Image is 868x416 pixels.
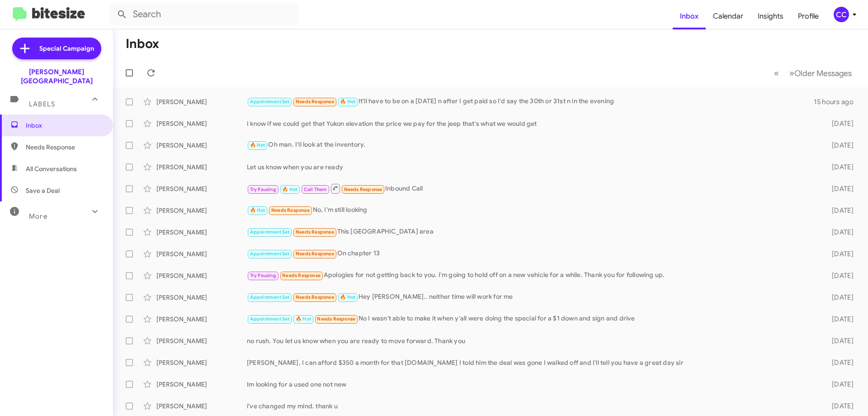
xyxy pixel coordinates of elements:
[156,141,247,150] div: [PERSON_NAME]
[250,273,276,278] span: Try Pausing
[250,207,265,213] span: 🔥 Hot
[156,184,247,193] div: [PERSON_NAME]
[156,119,247,128] div: [PERSON_NAME]
[156,97,247,106] div: [PERSON_NAME]
[126,37,159,51] h1: Inbox
[26,164,77,173] span: All Conversations
[29,100,55,108] span: Labels
[271,207,310,213] span: Needs Response
[774,67,779,79] span: «
[817,119,861,128] div: [DATE]
[26,143,103,152] span: Needs Response
[834,7,849,22] div: CC
[344,186,382,192] span: Needs Response
[250,294,290,300] span: Appointment Set
[250,99,290,105] span: Appointment Set
[296,99,334,105] span: Needs Response
[156,249,247,258] div: [PERSON_NAME]
[247,314,817,324] div: No I wasn't able to make it when y'all were doing the special for a $1 down and sign and drive
[817,206,861,215] div: [DATE]
[817,293,861,302] div: [DATE]
[247,249,817,259] div: On chapter 13
[156,293,247,302] div: [PERSON_NAME]
[156,163,247,172] div: [PERSON_NAME]
[156,315,247,324] div: [PERSON_NAME]
[814,97,861,106] div: 15 hours ago
[156,380,247,389] div: [PERSON_NAME]
[817,184,861,193] div: [DATE]
[826,7,858,22] button: CC
[817,228,861,237] div: [DATE]
[304,186,327,192] span: Call Them
[247,292,817,302] div: Hey [PERSON_NAME].. neither time will work for me
[250,316,290,322] span: Appointment Set
[817,358,861,367] div: [DATE]
[750,3,791,29] a: Insights
[340,294,355,300] span: 🔥 Hot
[296,316,311,322] span: 🔥 Hot
[317,316,355,322] span: Needs Response
[247,402,817,411] div: i've changed my mind. thank u
[706,3,750,29] a: Calendar
[784,64,857,82] button: Next
[247,183,817,194] div: Inbound Call
[282,273,321,278] span: Needs Response
[247,119,817,128] div: I know if we could get that Yukon elevation the price we pay for the jeep that's what we would get
[817,249,861,258] div: [DATE]
[250,142,265,148] span: 🔥 Hot
[296,229,334,235] span: Needs Response
[769,64,857,82] nav: Page navigation example
[296,294,334,300] span: Needs Response
[26,121,103,130] span: Inbox
[769,64,784,82] button: Previous
[817,163,861,172] div: [DATE]
[250,251,290,257] span: Appointment Set
[247,336,817,345] div: no rush. You let us know when you are ready to move forward. Thank you
[156,206,247,215] div: [PERSON_NAME]
[673,3,706,29] a: Inbox
[340,99,355,105] span: 🔥 Hot
[156,358,247,367] div: [PERSON_NAME]
[26,186,60,195] span: Save a Deal
[817,380,861,389] div: [DATE]
[250,186,276,192] span: Try Pausing
[247,96,814,107] div: It'll have to be on a [DATE] n after I get paid so I'd say the 30th or 31st n in the evening
[156,336,247,345] div: [PERSON_NAME]
[247,380,817,389] div: Im looking for a used one not new
[29,212,47,220] span: More
[282,186,297,192] span: 🔥 Hot
[250,229,290,235] span: Appointment Set
[39,44,94,53] span: Special Campaign
[817,315,861,324] div: [DATE]
[789,67,794,79] span: »
[156,402,247,411] div: [PERSON_NAME]
[12,38,101,59] a: Special Campaign
[817,141,861,150] div: [DATE]
[247,270,817,281] div: Apologies for not getting back to you. I'm going to hold off on a new vehicle for a while. Thank ...
[247,140,817,150] div: Oh man. I'll look at the inventory.
[817,336,861,345] div: [DATE]
[247,358,817,367] div: [PERSON_NAME], I can afford $350 a month for that [DOMAIN_NAME] I told him the deal was gone I wa...
[247,205,817,215] div: No, I'm still looking
[156,271,247,280] div: [PERSON_NAME]
[156,228,247,237] div: [PERSON_NAME]
[296,251,334,257] span: Needs Response
[817,402,861,411] div: [DATE]
[791,3,826,29] a: Profile
[817,271,861,280] div: [DATE]
[794,68,852,78] span: Older Messages
[247,163,817,172] div: Let us know when you are ready
[109,4,299,25] input: Search
[247,227,817,237] div: This [GEOGRAPHIC_DATA] area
